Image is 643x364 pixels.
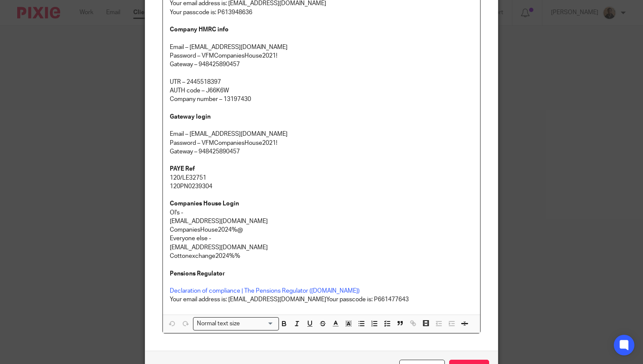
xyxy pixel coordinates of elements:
strong: Company HMRC info [170,27,229,33]
strong: Pensions ​Regulator [170,271,225,277]
p: Cottonexchange2024%% [170,252,474,260]
strong: PAYE Ref [170,166,195,172]
p: CompaniesHouse2024%@ [170,226,474,234]
p: Ol's - [170,208,474,217]
strong: Gateway login [170,114,211,120]
p: 120PN0239304 [170,182,474,191]
p: Your email address is: [EMAIL_ADDRESS][DOMAIN_NAME] Your passcode is: P661477643 [170,269,474,304]
p: [EMAIL_ADDRESS][DOMAIN_NAME] [170,243,474,252]
input: Search for option [243,319,274,328]
span: Normal text size [195,319,242,328]
p: Everyone else - [170,234,474,243]
strong: Companies House Login [170,201,239,207]
a: Declaration of compliance | The Pensions Regulator ([DOMAIN_NAME]) [170,288,360,294]
div: Search for option [193,317,279,330]
p: [EMAIL_ADDRESS][DOMAIN_NAME] [170,217,474,226]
